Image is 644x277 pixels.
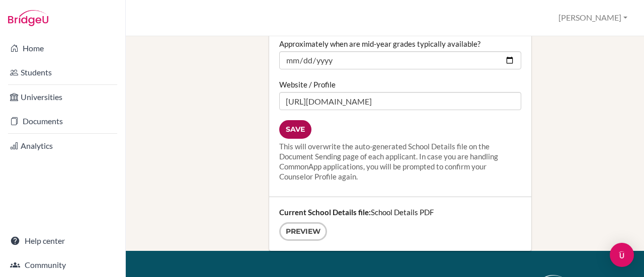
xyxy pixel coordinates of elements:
a: Documents [2,111,123,131]
a: Analytics [2,136,123,156]
strong: Current School Details file: [279,208,371,217]
input: Save [279,120,311,139]
label: Website / Profile [279,79,336,89]
a: Students [2,62,123,82]
img: Bridge-U [8,10,48,26]
button: [PERSON_NAME] [554,9,632,27]
div: This will overwrite the auto-generated School Details file on the Document Sending page of each a... [279,141,521,181]
label: Approximately when are mid-year grades typically available? [279,39,480,49]
a: Home [2,38,123,58]
a: Universities [2,87,123,107]
a: Preview [279,222,327,241]
a: Help center [2,231,123,251]
div: Open Intercom Messenger [610,243,634,267]
a: Community [2,255,123,275]
div: School Details PDF [269,197,531,251]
